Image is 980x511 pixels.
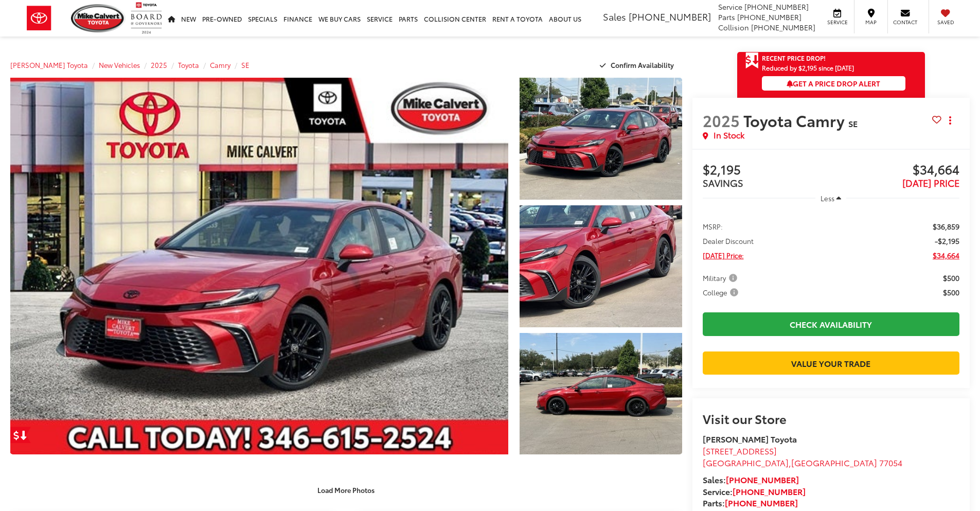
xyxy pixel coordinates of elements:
span: Get a Price Drop Alert [787,78,880,89]
span: Contact [893,19,917,26]
span: [GEOGRAPHIC_DATA] [703,456,789,468]
span: [DATE] Price: [703,250,744,260]
span: SAVINGS [703,176,743,189]
span: Military [703,273,739,283]
span: $36,859 [933,221,959,232]
a: Expand Photo 3 [520,333,682,455]
a: Value Your Trade [703,351,959,375]
span: $2,195 [703,163,831,178]
img: 2025 Toyota Camry SE [518,204,683,328]
a: Toyota [178,60,199,69]
strong: [PERSON_NAME] Toyota [703,433,797,445]
span: Toyota Camry [743,109,848,131]
a: [PHONE_NUMBER] [725,497,798,508]
span: Reduced by $2,195 since [DATE] [762,64,905,71]
a: Check Availability [703,312,959,336]
span: $500 [943,287,959,297]
a: SE [241,60,250,69]
strong: Sales: [703,473,799,485]
span: $500 [943,273,959,283]
span: 77054 [879,456,902,468]
button: College [703,287,742,297]
span: Confirm Availability [611,60,674,69]
img: 2025 Toyota Camry SE [518,331,683,456]
span: Recent Price Drop! [762,54,826,62]
span: [GEOGRAPHIC_DATA] [791,456,877,468]
a: 2025 [151,60,167,69]
span: $34,664 [831,163,959,178]
span: Map [860,19,882,26]
span: [PHONE_NUMBER] [751,22,815,32]
button: Load More Photos [310,481,382,499]
button: Actions [941,111,959,129]
span: [PHONE_NUMBER] [629,10,711,23]
span: Dealer Discount [703,236,754,246]
span: Saved [934,19,957,26]
img: 2025 Toyota Camry SE [5,76,513,456]
a: Expand Photo 2 [520,205,682,327]
span: $34,664 [933,250,959,260]
span: Sales [603,10,626,23]
span: Service [826,19,849,26]
span: , [703,456,902,468]
span: College [703,287,740,297]
button: Confirm Availability [594,56,682,74]
a: [PHONE_NUMBER] [733,485,806,497]
strong: Parts: [703,497,798,508]
h2: Visit our Store [703,412,959,425]
a: [STREET_ADDRESS] [GEOGRAPHIC_DATA],[GEOGRAPHIC_DATA] 77054 [703,445,902,468]
span: In Stock [714,129,744,141]
img: 2025 Toyota Camry SE [518,77,683,201]
span: Less [821,193,834,203]
a: Get Price Drop Alert [10,427,31,443]
span: SE [848,117,858,129]
span: dropdown dots [949,116,951,125]
button: Military [703,273,741,283]
span: MSRP: [703,221,723,232]
a: Get Price Drop Alert Recent Price Drop! [737,52,925,64]
a: Expand Photo 0 [10,78,508,454]
span: [PHONE_NUMBER] [744,2,809,12]
a: Expand Photo 1 [520,78,682,200]
span: Get Price Drop Alert [745,52,759,69]
img: Mike Calvert Toyota [71,4,126,32]
span: Service [718,2,742,12]
a: Camry [210,60,230,69]
span: [PHONE_NUMBER] [737,12,801,22]
strong: Service: [703,485,806,497]
button: Less [815,189,846,207]
a: New Vehicles [99,60,140,69]
a: [PHONE_NUMBER] [726,473,799,485]
span: Collision [718,22,749,32]
span: [DATE] PRICE [902,176,959,189]
span: Parts [718,12,735,22]
span: [STREET_ADDRESS] [703,445,777,456]
span: 2025 [703,109,740,131]
a: [PERSON_NAME] Toyota [10,60,88,69]
span: -$2,195 [935,236,959,246]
